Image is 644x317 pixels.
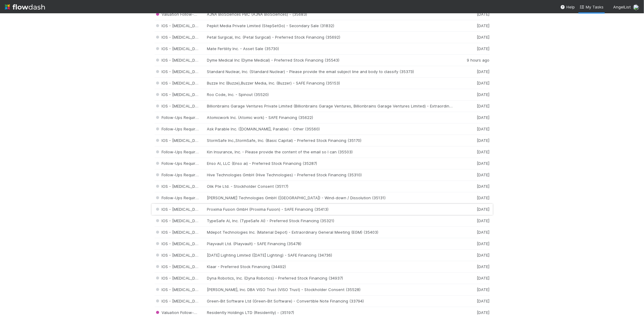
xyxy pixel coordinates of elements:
div: [DATE] [453,218,490,223]
div: Roo Code, Inc. - Spinout (35520) [207,92,453,97]
div: Buzze Inc (Buzze),Buzzer Media, Inc. (Buzzer) - SAFE Financing (35153) [207,81,453,86]
div: [DATE] [453,276,490,281]
div: Residently Holdings LTD (Residently) - (35197) [207,310,453,315]
div: Kin Insurance, Inc. - Please provide the content of the email so I can (35503) [207,149,453,155]
div: 9 hours ago [453,58,490,63]
span: Follow-Ups Required [155,172,200,177]
a: My Tasks [580,4,604,10]
span: IOS - [MEDICAL_DATA] [155,46,204,51]
div: Standard Nuclear, Inc. (Standard Nuclear) - Please provide the email subject line and body to cla... [207,69,453,74]
div: Petal Surgical, Inc. (Petal Surgical) - Preferred Stock Financing (35692) [207,35,453,40]
span: IOS - [MEDICAL_DATA] [155,92,204,97]
span: Follow-Ups Required [155,149,200,154]
div: [DATE] [453,230,490,235]
div: Klaar - Preferred Stock Financing (34492) [207,264,453,269]
span: IOS - [MEDICAL_DATA] [155,299,204,303]
span: IOS - [MEDICAL_DATA] [155,287,204,292]
div: Atomicwork Inc. (Atomic work) - SAFE Financing (35622) [207,115,453,120]
div: Help [560,4,575,10]
img: logo-inverted-e16ddd16eac7371096b0.svg [5,2,45,12]
div: Dyme Medical Inc (Dyme Medical) - Preferred Stock Financing (35543) [207,58,453,63]
span: IOS - [MEDICAL_DATA] [155,58,204,62]
div: StormSafe Inc.,StormSafe, Inc. (Basic Capital) - Preferred Stock Financing (35170) [207,138,453,143]
div: [PERSON_NAME], Inc. DBA VISO Trust (VISO Trust) - Stockholder Consent (35528) [207,287,453,292]
span: Follow-Ups Required [155,161,200,166]
span: IOS - [MEDICAL_DATA] [155,264,204,269]
div: Mate Fertility Inc. - Asset Sale (35730) [207,46,453,51]
div: [DATE] [453,310,490,315]
span: IOS - [MEDICAL_DATA] [155,276,204,280]
div: Olik Pte Ltd. - Stockholder Consent (35117) [207,184,453,189]
div: [DATE] [453,23,490,28]
div: [DATE] [453,253,490,258]
span: IOS - [MEDICAL_DATA] [155,35,204,40]
div: [DATE] [453,172,490,178]
div: [DATE] [453,115,490,120]
div: [DATE] [453,138,490,143]
div: [DATE] [453,264,490,269]
span: IOS - [MEDICAL_DATA] [155,104,204,108]
div: [DATE] [453,126,490,132]
div: AJNA BioSciences PBC (AJNA BioSciences) - (35683) [207,12,453,17]
div: Ask Parable Inc. ([DOMAIN_NAME], Parable) - Other (35560) [207,126,453,132]
span: AngelList [613,5,631,9]
img: avatar_5106bb14-94e9-4897-80de-6ae81081f36d.png [633,4,639,10]
div: [DATE] [453,149,490,155]
div: [DATE] [453,35,490,40]
span: IOS - [MEDICAL_DATA] [155,69,204,74]
div: Hive Technologies GmbH (Hive Technologies) - Preferred Stock Financing (35310) [207,172,453,178]
div: [DATE] [453,241,490,246]
div: Green-Bit Software Ltd (Green-Bit Software) - Convertible Note Financing (33794) [207,299,453,304]
span: Follow-Ups Required [155,195,200,200]
span: IOS - [MEDICAL_DATA] [155,23,204,28]
span: IOS - [MEDICAL_DATA] [155,81,204,85]
div: [DATE] Lighting Limited ([DATE] Lighting) - SAFE Financing (34736) [207,253,453,258]
div: [DATE] [453,299,490,304]
div: [DATE] [453,92,490,97]
div: Billionbrains Garage Ventures Private Limited (Billionbrains Garage Ventures, Billionbrains Garag... [207,104,453,109]
div: [DATE] [453,81,490,86]
span: IOS - [MEDICAL_DATA] [155,241,204,246]
span: IOS - [MEDICAL_DATA] [155,230,204,235]
div: Playvault Ltd. (Playvault) - SAFE Financing (35478) [207,241,453,246]
span: IOS - [MEDICAL_DATA] [155,253,204,258]
div: TypeSafe AI, Inc. (TypeSafe AI) - Preferred Stock Financing (35321) [207,218,453,223]
span: IOS - [MEDICAL_DATA] [155,138,204,143]
div: Enso AI, LLC (Enso ai) - Preferred Stock Financing (35287) [207,161,453,166]
div: [DATE] [453,46,490,51]
div: [DATE] [453,287,490,292]
div: [DATE] [453,12,490,17]
div: Dyna Robotics, Inc. (Dyna Robotics) - Preferred Stock Financing (34937) [207,276,453,281]
span: IOS - [MEDICAL_DATA] [155,184,204,189]
div: [DATE] [453,195,490,200]
span: Valuation Follow-Ups Required [155,310,219,315]
div: [DATE] [453,161,490,166]
div: Pepkit Media Private Limited (StepSetGo) - Secondary Sale (31832) [207,23,453,28]
div: [DATE] [453,184,490,189]
div: Mdepot Technologies Inc. (Material Depot) - Extraordinary General Meeting (EGM) (35403) [207,230,453,235]
span: Valuation Follow-Ups Required [155,12,219,17]
div: [DATE] [453,104,490,109]
span: IOS - [MEDICAL_DATA] [155,218,204,223]
div: [DATE] [453,69,490,74]
span: My Tasks [580,5,604,9]
div: [PERSON_NAME] Technologies GmbH ([GEOGRAPHIC_DATA]) - Wind-down / Dissolution (35131) [207,195,453,200]
span: Follow-Ups Required [155,115,200,120]
span: Follow-Ups Required [155,126,200,131]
